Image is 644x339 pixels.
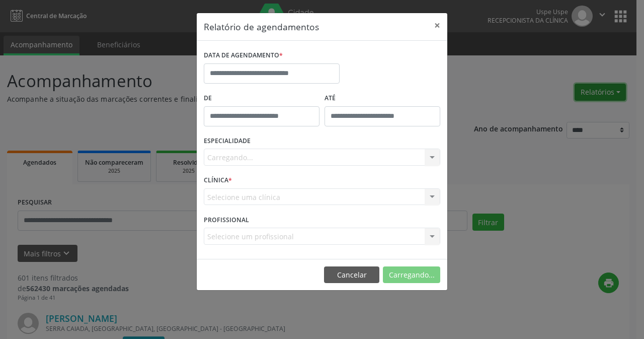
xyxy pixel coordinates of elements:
button: Cancelar [324,266,379,284]
label: De [204,91,319,106]
button: Close [427,13,447,38]
label: CLÍNICA [204,173,232,188]
button: Carregando... [383,266,440,284]
h5: Relatório de agendamentos [204,20,319,33]
label: PROFISSIONAL [204,212,249,228]
label: ESPECIALIDADE [204,133,251,149]
label: ATÉ [325,91,440,106]
label: DATA DE AGENDAMENTO [204,48,283,63]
